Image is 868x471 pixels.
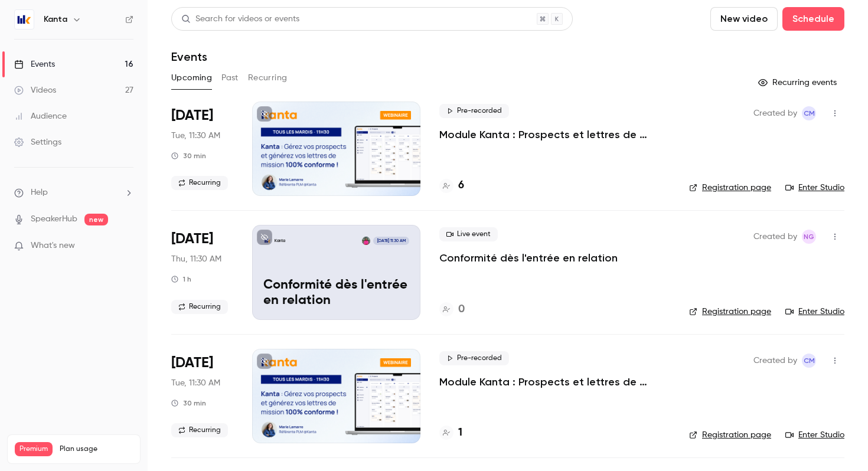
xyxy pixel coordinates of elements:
span: Premium [15,442,53,456]
li: help-dropdown-opener [14,187,133,199]
h1: Events [171,50,207,64]
a: SpeakerHub [31,213,77,225]
span: Nicolas Guitard [802,230,816,244]
button: Schedule [782,7,844,31]
a: 0 [439,302,465,318]
span: Live event [439,227,498,241]
div: Videos [14,84,56,96]
span: Charlotte MARTEL [802,106,816,120]
div: 1 h [171,274,191,284]
img: Kanta [15,10,34,29]
a: 1 [439,425,462,441]
span: What's new [31,240,75,252]
div: 30 min [171,151,206,161]
span: CM [804,106,815,120]
a: Module Kanta : Prospects et lettres de mission [439,375,670,389]
h6: Kanta [44,14,67,25]
h4: 1 [458,425,462,441]
iframe: Noticeable Trigger [119,241,133,251]
span: NG [804,230,814,244]
h4: 6 [458,178,464,194]
span: Help [31,187,48,199]
div: Sep 2 Tue, 11:30 AM (Europe/Paris) [171,102,233,196]
span: [DATE] [171,230,213,248]
span: [DATE] [171,354,213,372]
div: Events [14,58,55,70]
span: Recurring [171,176,228,190]
div: Search for videos or events [181,13,299,25]
span: Pre-recorded [439,104,509,118]
button: Recurring [248,68,288,87]
span: CM [804,354,815,368]
span: Tue, 11:30 AM [171,377,220,389]
span: Plan usage [60,444,133,454]
a: 6 [439,178,464,194]
p: Kanta [275,238,285,244]
span: new [84,214,108,225]
a: Registration page [689,182,771,194]
a: Enter Studio [785,182,844,194]
button: Recurring events [753,73,844,92]
span: Created by [753,106,797,120]
span: Charlotte MARTEL [802,354,816,368]
p: Conformité dès l'entrée en relation [263,278,409,309]
img: Célia Belmokh [362,237,370,245]
div: Audience [14,110,67,122]
span: Thu, 11:30 AM [171,253,221,265]
div: 30 min [171,398,206,408]
button: Past [221,68,239,87]
div: Sep 4 Thu, 11:30 AM (Europe/Paris) [171,225,233,319]
span: Created by [753,230,797,244]
div: Settings [14,136,61,148]
a: Enter Studio [785,306,844,318]
span: [DATE] 11:30 AM [373,237,409,245]
button: New video [710,7,778,31]
button: Upcoming [171,68,212,87]
span: Recurring [171,423,228,437]
div: Sep 9 Tue, 11:30 AM (Europe/Paris) [171,349,233,443]
span: Pre-recorded [439,351,509,365]
a: Conformité dès l'entrée en relation [439,251,618,265]
a: Registration page [689,306,771,318]
span: Tue, 11:30 AM [171,130,220,142]
span: [DATE] [171,106,213,125]
span: Recurring [171,300,228,314]
a: Module Kanta : Prospects et lettres de mission [439,127,670,142]
a: Enter Studio [785,429,844,441]
h4: 0 [458,302,465,318]
a: Registration page [689,429,771,441]
a: Conformité dès l'entrée en relationKantaCélia Belmokh[DATE] 11:30 AMConformité dès l'entrée en re... [252,225,420,319]
span: Created by [753,354,797,368]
